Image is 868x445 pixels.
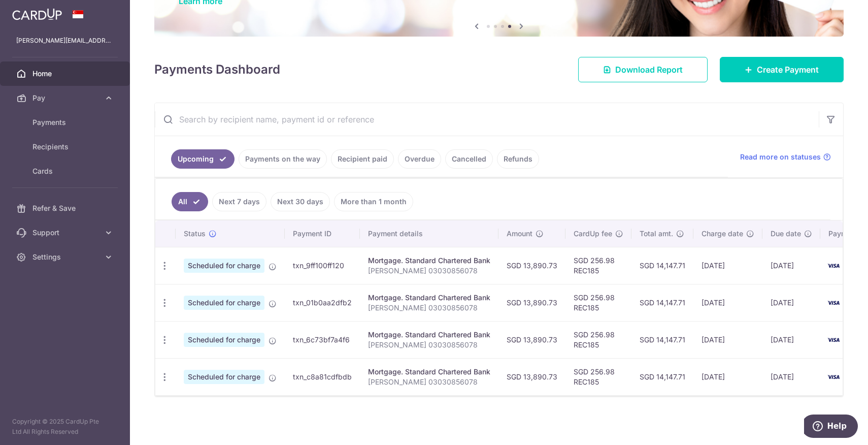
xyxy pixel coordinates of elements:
[631,321,693,358] td: SGD 14,147.71
[565,247,631,284] td: SGD 256.98 REC185
[631,358,693,395] td: SGD 14,147.71
[368,330,490,340] div: Mortgage. Standard Chartered Bank
[823,260,844,272] img: Bank Card
[615,63,683,76] span: Download Report
[804,415,858,440] iframe: Opens a widget where you can find more information
[762,284,820,321] td: [DATE]
[155,103,819,136] input: Search by recipient name, payment id or reference
[771,229,801,239] span: Due date
[693,358,762,395] td: [DATE]
[640,229,673,239] span: Total amt.
[32,142,99,152] span: Recipients
[184,229,206,239] span: Status
[757,63,819,76] span: Create Payment
[445,149,493,169] a: Cancelled
[32,166,99,176] span: Cards
[498,358,565,395] td: SGD 13,890.73
[631,247,693,284] td: SGD 14,147.71
[285,284,360,321] td: txn_01b0aa2dfb2
[762,321,820,358] td: [DATE]
[631,284,693,321] td: SGD 14,147.71
[171,149,235,169] a: Upcoming
[578,57,708,82] a: Download Report
[368,367,490,377] div: Mortgage. Standard Chartered Bank
[285,321,360,358] td: txn_6c73bf7a4f6
[720,57,844,82] a: Create Payment
[285,247,360,284] td: txn_9ff100ff120
[823,334,844,346] img: Bank Card
[507,229,532,239] span: Amount
[693,284,762,321] td: [DATE]
[184,259,264,273] span: Scheduled for charge
[693,247,762,284] td: [DATE]
[32,93,99,103] span: Pay
[271,192,330,211] a: Next 30 days
[740,152,831,162] a: Read more on statuses
[565,284,631,321] td: SGD 256.98 REC185
[702,229,743,239] span: Charge date
[172,192,208,211] a: All
[32,69,99,79] span: Home
[762,247,820,284] td: [DATE]
[497,149,539,169] a: Refunds
[368,266,490,276] p: [PERSON_NAME] 03030856078
[184,370,264,384] span: Scheduled for charge
[823,297,844,309] img: Bank Card
[12,8,62,20] img: CardUp
[212,192,266,211] a: Next 7 days
[368,303,490,313] p: [PERSON_NAME] 03030856078
[740,152,821,162] span: Read more on statuses
[184,296,264,310] span: Scheduled for charge
[184,333,264,347] span: Scheduled for charge
[762,358,820,395] td: [DATE]
[498,284,565,321] td: SGD 13,890.73
[285,358,360,395] td: txn_c8a81cdfbdb
[498,247,565,284] td: SGD 13,890.73
[693,321,762,358] td: [DATE]
[498,321,565,358] td: SGD 13,890.73
[331,149,394,169] a: Recipient paid
[574,229,612,239] span: CardUp fee
[32,117,99,128] span: Payments
[334,192,413,211] a: More than 1 month
[239,149,327,169] a: Payments on the way
[368,377,490,387] p: [PERSON_NAME] 03030856078
[398,149,441,169] a: Overdue
[368,293,490,303] div: Mortgage. Standard Chartered Bank
[32,203,99,213] span: Refer & Save
[32,228,99,238] span: Support
[565,358,631,395] td: SGD 256.98 REC185
[823,371,844,383] img: Bank Card
[368,340,490,350] p: [PERSON_NAME] 03030856078
[16,36,114,46] p: [PERSON_NAME][EMAIL_ADDRESS][DOMAIN_NAME]
[360,220,498,247] th: Payment details
[565,321,631,358] td: SGD 256.98 REC185
[32,252,99,262] span: Settings
[154,60,280,79] h4: Payments Dashboard
[285,220,360,247] th: Payment ID
[368,256,490,266] div: Mortgage. Standard Chartered Bank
